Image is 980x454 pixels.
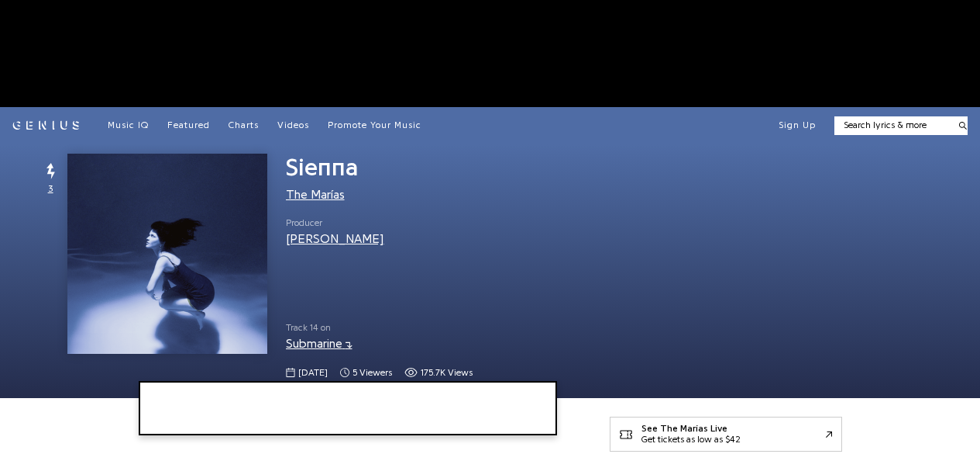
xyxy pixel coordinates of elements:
[286,217,384,230] span: Producer
[352,366,392,379] span: 5 viewers
[167,120,210,132] a: Featured
[229,120,259,130] span: Charts
[286,155,358,180] span: Sienna
[108,120,149,132] a: Music IQ
[421,366,473,379] span: 175.7K views
[641,435,741,445] div: Get tickets as low as $42
[779,120,816,132] button: Sign Up
[48,182,53,196] span: 3
[167,120,210,130] span: Featured
[108,120,149,130] span: Music IQ
[229,120,259,132] a: Charts
[286,233,384,245] a: [PERSON_NAME]
[328,120,421,132] a: Promote Your Music
[404,366,473,379] span: 175,709 views
[277,120,309,130] span: Videos
[286,321,585,334] span: Track 14 on
[834,119,950,132] input: Search lyrics & more
[286,189,345,201] a: The Marías
[298,366,328,379] span: [DATE]
[328,120,421,130] span: Promote Your Music
[340,366,392,379] span: 5 viewers
[610,165,610,166] iframe: Primis Frame
[140,383,555,434] iframe: Tonefuse player
[286,338,352,350] a: Submarine
[67,154,267,354] img: Cover art for Sienna by The Marías
[277,120,309,132] a: Videos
